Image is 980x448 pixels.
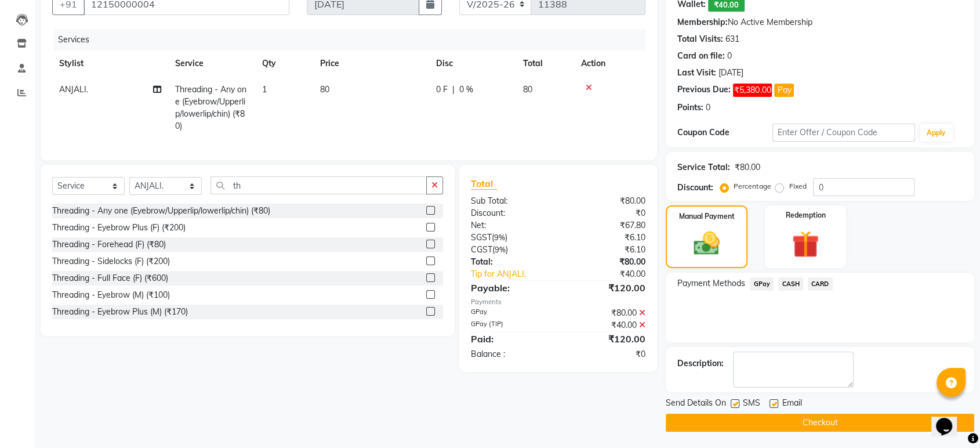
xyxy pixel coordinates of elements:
div: Total Visits: [677,33,723,45]
div: Paid: [462,332,558,346]
span: 0 F [436,84,448,96]
div: GPay [462,307,558,319]
div: ₹80.00 [558,195,655,207]
div: GPay (TIP) [462,319,558,331]
button: Pay [774,84,794,97]
span: SGST [471,232,492,243]
div: Threading - Full Face (F) (₹600) [52,272,168,284]
div: ₹0 [558,348,655,360]
div: ₹67.80 [558,219,655,232]
span: Payment Methods [677,277,745,290]
img: _cash.svg [685,229,727,258]
span: Email [782,397,801,411]
div: ₹40.00 [558,319,655,331]
button: Apply [920,124,953,142]
div: Threading - Any one (Eyebrow/Upperlip/lowerlip/chin) (₹80) [52,205,270,217]
span: SMS [743,397,760,411]
div: ₹80.00 [735,161,760,174]
div: Balance : [462,348,558,360]
div: ( ) [462,244,558,256]
span: CASH [778,277,803,291]
div: ₹6.10 [558,232,655,244]
div: ₹120.00 [558,281,655,295]
th: Qty [255,50,313,77]
div: Card on file: [677,50,725,62]
div: No Active Membership [677,16,963,28]
div: ₹120.00 [558,332,655,346]
div: 0 [706,102,710,114]
input: Enter Offer / Coupon Code [772,124,915,142]
div: Description: [677,357,724,370]
div: Threading - Sidelocks (F) (₹200) [52,255,170,268]
label: Percentage [734,181,771,192]
div: Threading - Eyebrow Plus (F) (₹200) [52,222,186,234]
div: ( ) [462,232,558,244]
div: Membership: [677,16,728,28]
span: 80 [523,84,532,95]
div: Sub Total: [462,195,558,207]
div: Points: [677,102,703,114]
span: GPay [750,277,774,291]
button: Checkout [666,414,974,432]
div: Previous Due: [677,84,731,97]
th: Total [516,50,574,77]
div: Threading - Eyebrow (M) (₹100) [52,289,170,301]
div: Threading - Forehead (F) (₹80) [52,239,166,251]
div: ₹80.00 [558,307,655,319]
div: Service Total: [677,161,730,174]
div: Total: [462,256,558,268]
span: 0 % [459,84,473,96]
div: Coupon Code [677,127,772,139]
th: Price [313,50,429,77]
span: 9% [495,245,506,254]
span: | [452,84,455,96]
span: 80 [320,84,329,95]
th: Stylist [52,50,168,77]
span: ANJALI. [59,84,88,95]
span: Send Details On [666,397,726,411]
a: Tip for ANJALI. [462,268,574,280]
label: Fixed [789,181,806,192]
th: Action [574,50,645,77]
div: ₹6.10 [558,244,655,256]
div: ₹80.00 [558,256,655,268]
img: _gift.svg [783,227,827,261]
iframe: chat widget [931,402,968,436]
label: Manual Payment [679,211,735,222]
th: Service [168,50,255,77]
span: Total [471,178,498,190]
span: 1 [262,84,267,95]
div: 0 [727,50,732,62]
div: ₹40.00 [574,268,654,280]
span: CGST [471,244,492,255]
span: CARD [808,277,833,291]
span: Threading - Any one (Eyebrow/Upperlip/lowerlip/chin) (₹80) [175,84,246,131]
div: Threading - Eyebrow Plus (M) (₹170) [52,306,188,318]
th: Disc [429,50,516,77]
span: ₹5,380.00 [733,84,772,97]
div: Last Visit: [677,67,716,79]
div: Discount: [677,182,713,194]
input: Search or Scan [210,176,427,194]
div: [DATE] [718,67,743,79]
div: Payable: [462,281,558,295]
div: Payments [471,297,645,307]
div: Net: [462,219,558,232]
label: Redemption [785,210,825,221]
div: ₹0 [558,207,655,219]
div: 631 [725,33,739,45]
div: Discount: [462,207,558,219]
span: 9% [494,233,505,242]
div: Services [53,29,654,50]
